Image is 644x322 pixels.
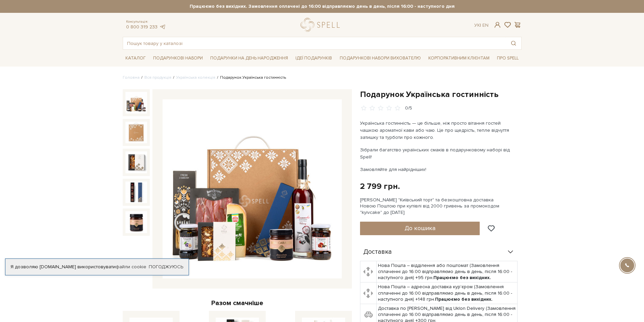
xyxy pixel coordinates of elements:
button: До кошика [360,222,480,235]
a: файли cookie [116,264,146,270]
strong: Працюємо без вихідних. Замовлення оплачені до 16:00 відправляємо день в день, після 16:00 - насту... [123,3,522,9]
a: Подарунки на День народження [208,53,291,64]
img: Подарунок Українська гостинність [125,151,147,173]
a: logo [301,18,343,32]
h1: Подарунок Українська гостинність [360,89,522,100]
a: Каталог [123,53,148,64]
a: Про Spell [494,53,521,64]
p: Зібрали багатство українських смаків в подарунковому наборі від Spell! [360,146,519,160]
a: Подарункові набори вихователю [337,52,424,64]
div: 0/5 [405,105,412,112]
div: 2 799 грн. [360,181,400,192]
div: Ук [474,22,488,28]
div: [PERSON_NAME] "Київський торт" та безкоштовна доставка Новою Поштою при купівлі від 2000 гривень ... [360,197,522,216]
a: 0 800 319 233 [126,24,158,30]
span: | [480,22,481,28]
li: Подарунок Українська гостинність [215,75,286,81]
img: Подарунок Українська гостинність [125,122,147,143]
a: Українська колекція [176,75,215,80]
img: Подарунок Українська гостинність [125,211,147,233]
button: Пошук товару у каталозі [506,37,521,49]
td: Нова Пошта – адресна доставка кур'єром (Замовлення сплаченні до 16:00 відправляємо день в день, п... [377,282,518,304]
a: Вся продукція [144,75,171,80]
p: Замовляйте для найрідніших! [360,166,519,173]
b: Працюємо без вихідних. [433,275,491,280]
div: Разом смачніше [123,299,352,307]
a: telegram [159,24,166,30]
span: Доставка [363,249,392,255]
img: Подарунок Українська гостинність [125,92,147,114]
b: Працюємо без вихідних. [435,296,493,302]
a: En [482,22,488,28]
p: Українська гостинність — це більше, ніж просто вітання гостей чашкою ароматної кави або чаю. Це п... [360,120,519,141]
a: Ідеї подарунків [293,53,335,64]
td: Нова Пошта – відділення або поштомат (Замовлення сплаченні до 16:00 відправляємо день в день, піс... [377,261,518,282]
input: Пошук товару у каталозі [123,37,506,49]
a: Корпоративним клієнтам [426,52,492,64]
a: Подарункові набори [150,53,206,64]
span: Консультація: [126,20,166,24]
a: Погоджуюсь [149,264,183,270]
img: Подарунок Українська гостинність [163,99,342,278]
img: Подарунок Українська гостинність [125,181,147,203]
span: До кошика [405,224,435,232]
div: Я дозволяю [DOMAIN_NAME] використовувати [5,264,189,270]
a: Головна [123,75,140,80]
